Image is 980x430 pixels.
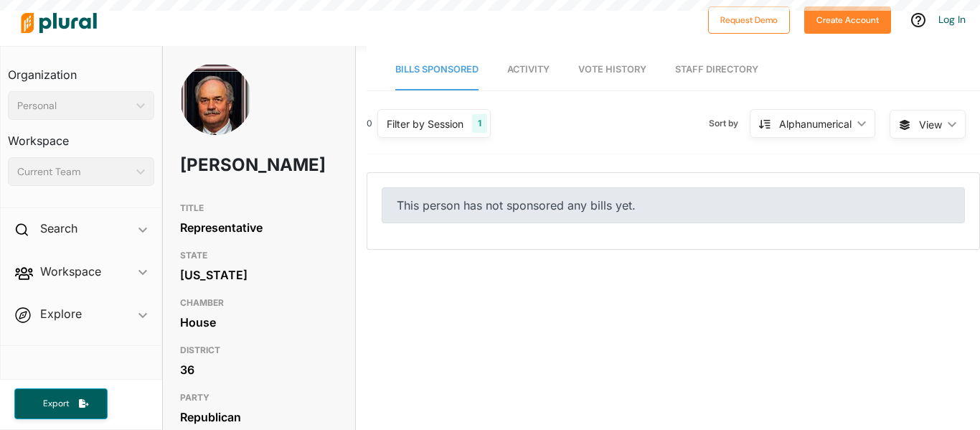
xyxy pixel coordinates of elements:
[180,406,338,428] div: Republican
[180,342,338,359] h3: DISTRICT
[367,117,372,130] div: 0
[708,11,790,27] a: Request Demo
[180,389,338,406] h3: PARTY
[14,388,108,419] button: Export
[180,200,338,217] h3: TITLE
[708,6,790,34] button: Request Demo
[919,117,942,132] span: View
[387,116,463,131] div: Filter by Session
[180,217,338,238] div: Representative
[578,50,646,90] a: Vote History
[180,264,338,286] div: [US_STATE]
[180,247,338,264] h3: STATE
[578,64,646,75] span: Vote History
[8,54,154,85] h3: Organization
[180,294,338,312] h3: CHAMBER
[33,398,79,410] span: Export
[180,312,338,333] div: House
[709,117,750,130] span: Sort by
[675,50,758,90] a: Staff Directory
[395,64,479,75] span: Bills Sponsored
[180,63,252,163] img: Headshot of Randy Wood
[395,50,479,90] a: Bills Sponsored
[804,11,891,27] a: Create Account
[382,187,965,223] div: This person has not sponsored any bills yet.
[779,116,852,131] div: Alphanumerical
[804,6,891,34] button: Create Account
[938,13,966,26] a: Log In
[40,220,77,236] h2: Search
[17,98,131,113] div: Personal
[180,359,338,380] div: 36
[8,120,154,151] h3: Workspace
[507,64,550,75] span: Activity
[180,144,275,187] h1: [PERSON_NAME]
[507,50,550,90] a: Activity
[472,114,487,133] div: 1
[17,164,131,179] div: Current Team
